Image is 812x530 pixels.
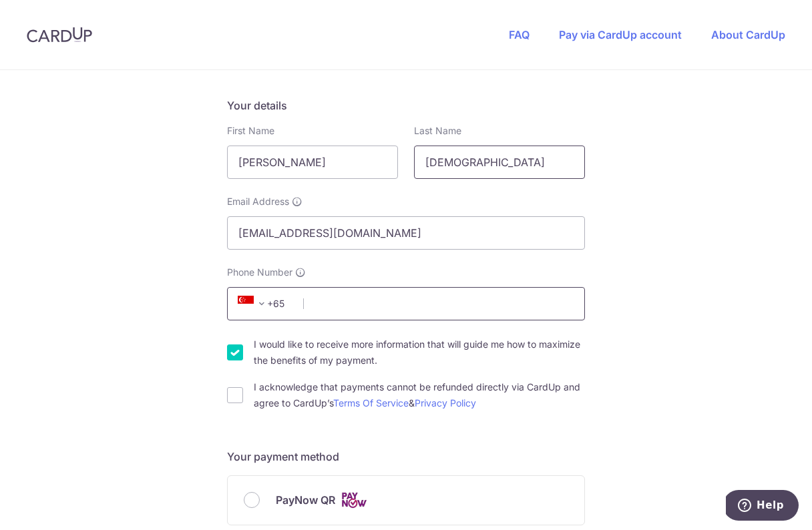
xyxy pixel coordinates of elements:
h5: Your payment method [227,449,585,465]
h5: Your details [227,97,585,113]
a: Terms Of Service [333,397,409,409]
input: Email address [227,216,585,250]
a: Pay via CardUp account [559,28,682,41]
span: +65 [238,296,270,312]
input: First name [227,146,398,179]
label: I acknowledge that payments cannot be refunded directly via CardUp and agree to CardUp’s & [254,379,585,411]
label: I would like to receive more information that will guide me how to maximize the benefits of my pa... [254,336,585,368]
img: Cards logo [341,492,367,509]
span: PayNow QR [276,492,335,508]
span: +65 [234,296,294,312]
a: FAQ [509,28,530,41]
label: Last Name [414,124,461,138]
div: PayNow QR Cards logo [244,492,568,509]
span: Phone Number [227,266,292,279]
img: CardUp [27,27,92,43]
iframe: Opens a widget where you can find more information [726,490,799,523]
span: Email Address [227,195,289,208]
a: About CardUp [711,28,785,41]
input: Last name [414,146,585,179]
label: First Name [227,124,274,138]
a: Privacy Policy [415,397,476,409]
